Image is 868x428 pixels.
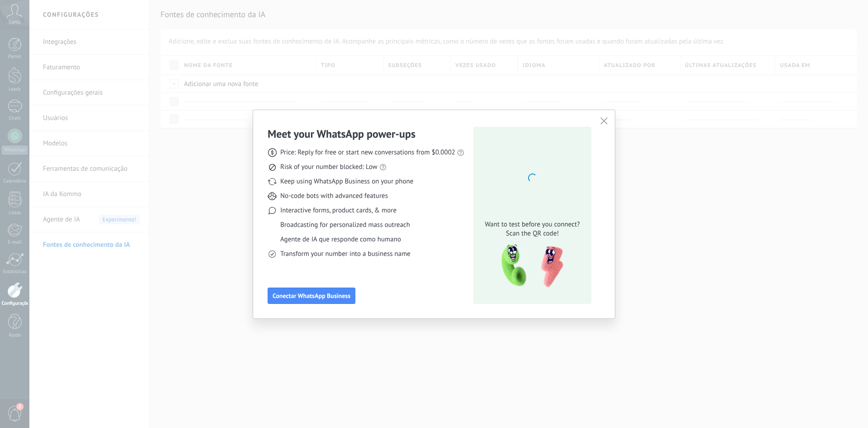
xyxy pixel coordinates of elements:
span: Agente de IA que responde como humano [280,235,401,244]
span: Keep using WhatsApp Business on your phone [280,177,413,186]
span: Price: Reply for free or start new conversations from $0.0002 [280,148,455,157]
img: qr-pic-1x.png [494,242,565,290]
span: Conectar WhatsApp Business [273,293,350,299]
span: No-code bots with advanced features [280,192,388,201]
h3: Meet your WhatsApp power‑ups [268,127,415,141]
span: Want to test before you connect? [479,220,586,229]
span: Broadcasting for personalized mass outreach [280,221,410,230]
button: Conectar WhatsApp Business [268,288,355,304]
span: Risk of your number blocked: Low [280,163,377,172]
span: Interactive forms, product cards, & more [280,206,396,215]
span: Scan the QR code! [479,229,586,238]
span: Transform your number into a business name [280,250,410,259]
